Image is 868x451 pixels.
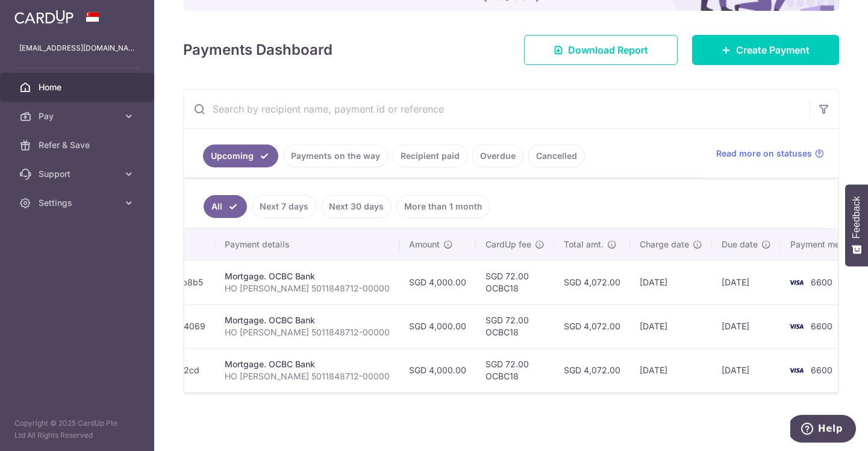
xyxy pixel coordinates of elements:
a: Upcoming [203,145,278,167]
iframe: Opens a widget where you can find more information [790,415,856,445]
a: Overdue [472,145,523,167]
input: Search by recipient name, payment id or reference [184,90,810,128]
span: 6600 [811,321,832,331]
td: [DATE] [712,304,781,348]
span: Support [39,168,118,180]
td: [DATE] [630,348,712,392]
span: CardUp fee [486,238,531,250]
span: Read more on statuses [716,148,812,160]
div: Mortgage. OCBC Bank [225,270,390,282]
td: SGD 4,000.00 [399,348,476,392]
h4: Payments Dashboard [183,39,333,61]
img: Bank Card [784,319,808,334]
td: SGD 4,072.00 [554,304,630,348]
td: SGD 4,072.00 [554,260,630,304]
a: Cancelled [528,145,585,167]
td: [DATE] [712,260,781,304]
p: [EMAIL_ADDRESS][DOMAIN_NAME] [19,42,135,54]
a: All [204,195,247,218]
a: Next 7 days [252,195,316,218]
td: SGD 72.00 OCBC18 [476,348,554,392]
span: Due date [722,238,758,250]
a: More than 1 month [396,195,490,218]
span: Pay [39,110,118,122]
img: CardUp [14,10,73,24]
td: SGD 72.00 OCBC18 [476,260,554,304]
div: Mortgage. OCBC Bank [225,358,390,370]
p: HO [PERSON_NAME] 5011848712-00000 [225,326,390,338]
td: [DATE] [630,260,712,304]
span: Amount [409,238,440,250]
a: Payments on the way [283,145,388,167]
a: Read more on statuses [716,148,824,160]
span: Download Report [568,43,648,57]
button: Feedback - Show survey [845,184,868,266]
img: Bank Card [784,363,808,378]
a: Recipient paid [393,145,467,167]
th: Payment details [215,229,399,260]
td: [DATE] [630,304,712,348]
span: Settings [39,197,118,209]
p: HO [PERSON_NAME] 5011848712-00000 [225,282,390,294]
span: Refer & Save [39,139,118,151]
td: [DATE] [712,348,781,392]
span: Total amt. [564,238,604,250]
td: SGD 4,072.00 [554,348,630,392]
span: Feedback [851,196,862,238]
span: Charge date [640,238,689,250]
p: HO [PERSON_NAME] 5011848712-00000 [225,370,390,382]
img: Bank Card [784,275,808,290]
td: SGD 72.00 OCBC18 [476,304,554,348]
div: Mortgage. OCBC Bank [225,314,390,326]
a: Next 30 days [321,195,392,218]
a: Download Report [524,35,678,65]
span: Create Payment [736,43,810,57]
span: 6600 [811,365,832,375]
a: Create Payment [692,35,839,65]
span: 6600 [811,277,832,287]
td: SGD 4,000.00 [399,260,476,304]
span: Home [39,81,118,93]
td: SGD 4,000.00 [399,304,476,348]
